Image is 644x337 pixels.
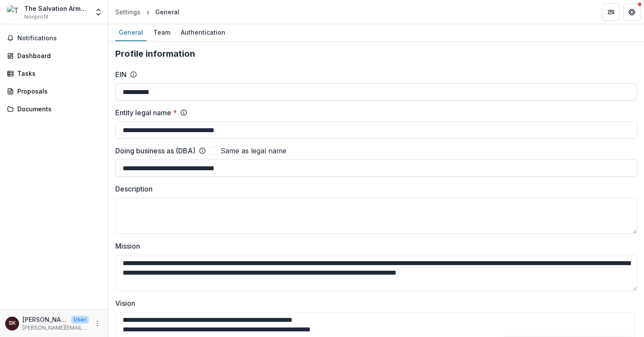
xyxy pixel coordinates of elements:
h2: Profile information [115,49,637,59]
nav: breadcrumb [112,6,183,18]
div: Proposals [17,87,98,96]
div: Stacey Koeller [9,321,16,326]
div: General [115,26,146,39]
p: [PERSON_NAME] [23,315,68,324]
div: Authentication [177,26,229,39]
a: Settings [112,6,144,18]
a: Authentication [177,24,229,41]
div: Dashboard [17,51,98,60]
button: More [92,318,103,329]
button: Get Help [623,3,641,21]
label: Doing business as (DBA) [115,146,195,156]
button: Notifications [3,31,104,45]
img: The Salvation Army Midland Division [7,5,21,19]
a: Dashboard [3,49,104,63]
a: Team [150,24,174,41]
a: Proposals [3,84,104,98]
a: Documents [3,102,104,116]
div: Settings [115,7,140,16]
button: Partners [602,3,620,21]
label: Vision [115,298,632,308]
a: General [115,24,146,41]
a: Tasks [3,66,104,81]
span: Notifications [17,35,101,42]
div: Tasks [17,69,98,78]
div: Documents [17,104,98,113]
div: Team [150,26,174,39]
button: Open entity switcher [92,3,104,21]
p: User [71,316,89,324]
div: General [155,7,179,16]
label: Description [115,184,632,194]
label: Mission [115,241,632,251]
p: [PERSON_NAME][EMAIL_ADDRESS][PERSON_NAME][DOMAIN_NAME] [23,324,89,332]
label: Entity legal name [115,107,177,118]
label: EIN [115,69,127,80]
span: Same as legal name [221,146,286,156]
div: The Salvation Army Midland Division [24,4,89,13]
span: Nonprofit [24,13,49,21]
